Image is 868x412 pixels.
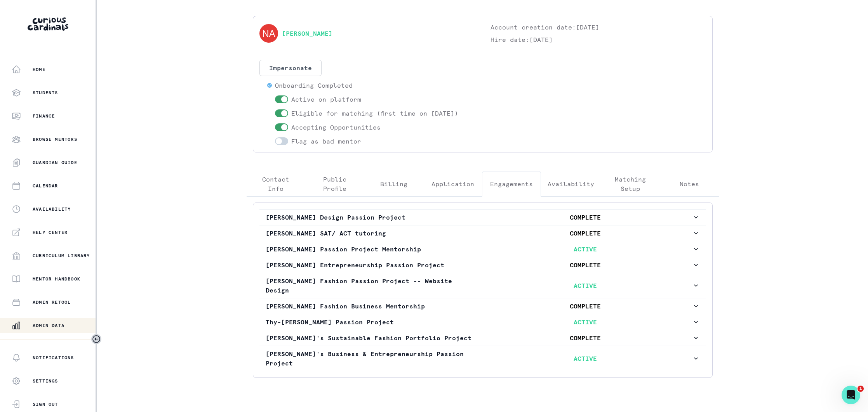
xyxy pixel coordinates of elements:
[380,179,407,189] p: Billing
[858,386,864,392] span: 1
[33,253,90,259] p: Curriculum Library
[479,244,692,254] p: ACTIVE
[266,317,479,327] p: Thy-[PERSON_NAME] Passion Project
[266,213,479,222] p: [PERSON_NAME] Design Passion Project
[253,175,299,193] p: Contact Info
[431,179,474,189] p: Application
[33,159,77,166] p: Guardian Guide
[282,29,332,38] a: [PERSON_NAME]
[33,66,45,73] p: Home
[33,183,58,189] p: Calendar
[259,346,706,371] button: [PERSON_NAME]'s Business & Entrepreneurship Passion ProjectACTIVE
[680,179,699,189] p: Notes
[33,401,58,407] p: Sign Out
[259,241,706,257] button: [PERSON_NAME] Passion Project MentorshipACTIVE
[266,229,479,238] p: [PERSON_NAME] SAT/ ACT tutoring
[28,17,68,31] img: Curious Cardinals Logo
[259,60,322,76] button: Impersonate
[479,229,692,238] p: COMPLETE
[266,276,479,295] p: [PERSON_NAME] Fashion Passion Project -- Website Design
[33,206,71,212] p: Availability
[842,386,860,404] iframe: Intercom live chat
[33,299,71,305] p: Admin Retool
[479,281,692,290] p: ACTIVE
[33,113,55,119] p: Finance
[33,229,68,235] p: Help Center
[259,24,278,43] img: svg
[479,213,692,222] p: COMPLETE
[490,179,533,189] p: Engagements
[291,109,458,118] p: Eligible for matching (first time on [DATE])
[479,260,692,270] p: COMPLETE
[291,137,361,146] p: Flag as bad mentor
[291,95,361,104] p: Active on platform
[33,322,64,329] p: Admin Data
[291,123,381,132] p: Accepting Opportunities
[266,260,479,270] p: [PERSON_NAME] Entrepreneurship Passion Project
[312,175,358,193] p: Public Profile
[33,355,74,361] p: Notifications
[491,23,706,32] p: Account creation date: [DATE]
[266,244,479,254] p: [PERSON_NAME] Passion Project Mentorship
[275,81,353,90] p: Onboarding Completed
[479,354,692,363] p: ACTIVE
[266,301,479,311] p: [PERSON_NAME] Fashion Business Mentorship
[259,314,706,330] button: Thy-[PERSON_NAME] Passion ProjectACTIVE
[259,330,706,346] button: [PERSON_NAME]'s Sustainable Fashion Portfolio ProjectCOMPLETE
[33,136,77,142] p: Browse Mentors
[259,209,706,225] button: [PERSON_NAME] Design Passion ProjectCOMPLETE
[479,317,692,327] p: ACTIVE
[607,175,653,193] p: Matching Setup
[266,333,479,343] p: [PERSON_NAME]'s Sustainable Fashion Portfolio Project
[259,257,706,273] button: [PERSON_NAME] Entrepreneurship Passion ProjectCOMPLETE
[33,90,58,96] p: Students
[266,349,479,368] p: [PERSON_NAME]'s Business & Entrepreneurship Passion Project
[548,179,594,189] p: Availability
[259,273,706,298] button: [PERSON_NAME] Fashion Passion Project -- Website DesignACTIVE
[479,301,692,311] p: COMPLETE
[259,225,706,241] button: [PERSON_NAME] SAT/ ACT tutoringCOMPLETE
[33,276,80,282] p: Mentor Handbook
[91,334,101,344] button: Toggle sidebar
[491,35,706,44] p: Hire date: [DATE]
[479,333,692,343] p: COMPLETE
[259,298,706,314] button: [PERSON_NAME] Fashion Business MentorshipCOMPLETE
[33,378,58,384] p: Settings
